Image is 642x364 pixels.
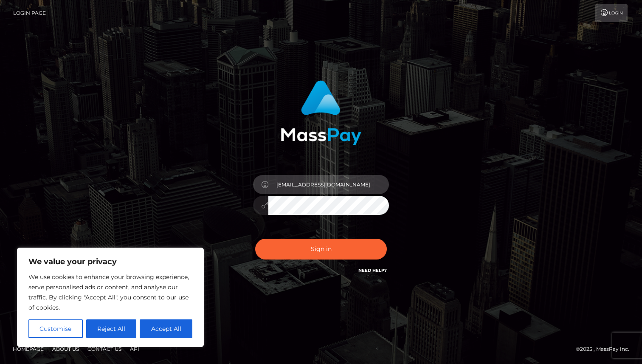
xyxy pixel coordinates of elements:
[49,342,82,356] a: About Us
[28,272,192,313] p: We use cookies to enhance your browsing experience, serve personalised ads or content, and analys...
[140,319,192,338] button: Accept All
[17,248,204,347] div: We value your privacy
[84,342,125,356] a: Contact Us
[127,342,143,356] a: API
[268,175,389,194] input: Username...
[281,80,361,145] img: MassPay Login
[576,344,636,354] div: © 2025 , MassPay Inc.
[13,4,46,22] a: Login Page
[86,319,137,338] button: Reject All
[595,4,628,22] a: Login
[255,239,387,260] button: Sign in
[28,319,83,338] button: Customise
[9,342,47,356] a: Homepage
[358,268,387,273] a: Need Help?
[28,257,192,267] p: We value your privacy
